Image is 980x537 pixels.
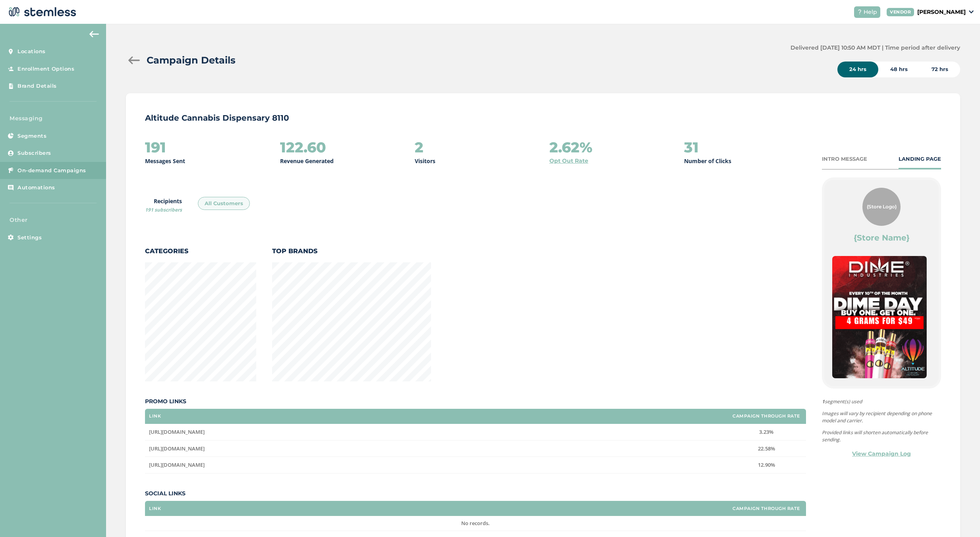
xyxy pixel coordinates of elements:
label: Link [149,506,161,511]
p: Provided links will shorten automatically before sending. [822,429,941,443]
span: {Store Logo} [867,203,897,210]
span: No records. [461,520,490,527]
span: 3.23% [759,428,773,435]
label: Recipients [145,197,182,214]
span: [URL][DOMAIN_NAME] [149,428,205,435]
label: https://www.nmaltitude.com/paseo-del-norte-1 [149,445,723,452]
label: Categories [145,246,256,256]
span: On-demand Campaigns [17,167,86,175]
span: 12.90% [758,461,775,468]
h2: 2.62% [549,139,592,155]
span: Automations [17,184,55,192]
img: icon_down-arrow-small-66adaf34.svg [969,10,974,13]
label: Link [149,414,161,419]
div: LANDING PAGE [899,155,941,163]
span: Segments [17,132,46,140]
span: 191 subscribers [145,206,182,213]
h2: 31 [684,139,699,155]
label: 12.90% [731,462,802,468]
div: 24 hrs [837,62,878,77]
span: Subscribers [17,149,51,157]
img: icon-help-white-03924b79.svg [857,10,862,14]
p: Altitude Cannabis Dispensary 8110 [145,112,941,123]
p: [PERSON_NAME] [917,8,966,16]
div: INTRO MESSAGE [822,155,867,163]
p: Number of Clicks [684,157,731,165]
h2: 122.60 [280,139,326,155]
span: Settings [17,234,42,242]
label: https://www.nmaltitude.com/rio-rancho-1 [149,429,723,435]
a: View Campaign Log [852,450,911,458]
label: {Store Name} [854,232,910,243]
div: VENDOR [887,8,914,16]
a: Opt Out Rate [549,157,588,165]
p: Revenue Generated [280,157,334,165]
h2: 191 [145,139,166,155]
img: icon-arrow-back-accent-c549486e.svg [89,31,99,37]
span: [URL][DOMAIN_NAME] [149,445,205,452]
img: logo-dark-0685b13c.svg [6,4,76,20]
div: 48 hrs [878,62,920,77]
p: Images will vary by recipient depending on phone model and carrier. [822,410,941,424]
span: Help [864,8,877,16]
h2: 2 [415,139,423,155]
div: 72 hrs [920,62,960,77]
label: 3.23% [731,429,802,435]
label: https://www.nmaltitude.com/unser [149,462,723,468]
p: Visitors [415,157,435,165]
label: 22.58% [731,445,802,452]
span: 22.58% [758,445,775,452]
label: Campaign Through Rate [733,414,800,419]
span: Brand Details [17,82,57,90]
strong: 1 [822,398,825,405]
img: 5Wa4gJHTJb5udV4UmT7n5QAd8lL0H5Xv8MRatj5C.png [832,256,927,378]
span: Locations [17,48,46,56]
label: Social Links [145,489,806,498]
label: Campaign Through Rate [733,506,800,511]
label: Promo Links [145,397,806,406]
label: Top Brands [272,246,431,256]
span: Enrollment Options [17,65,74,73]
span: [URL][DOMAIN_NAME] [149,461,205,468]
h2: Campaign Details [147,53,236,67]
iframe: Chat Widget [940,499,980,537]
div: All Customers [198,197,250,210]
span: segment(s) used [822,398,941,405]
p: Messages Sent [145,157,185,165]
label: Delivered [DATE] 10:50 AM MDT | Time period after delivery [791,44,960,52]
